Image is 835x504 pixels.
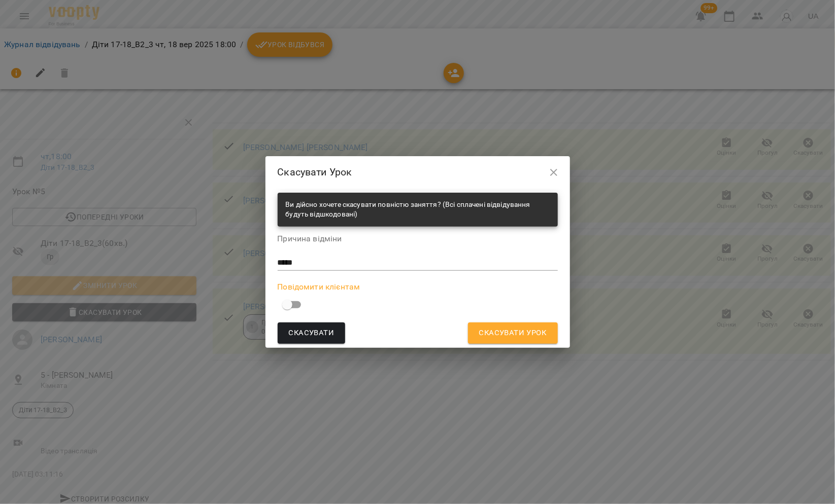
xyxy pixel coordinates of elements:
[286,196,550,224] div: Ви дійсно хочете скасувати повністю заняття? (Всі сплачені відвідування будуть відшкодовані)
[289,327,335,340] span: Скасувати
[278,283,558,291] label: Повідомити клієнтам
[278,235,558,243] label: Причина відміни
[278,322,346,344] button: Скасувати
[479,327,547,340] span: Скасувати Урок
[468,322,558,344] button: Скасувати Урок
[278,164,558,180] h2: Скасувати Урок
